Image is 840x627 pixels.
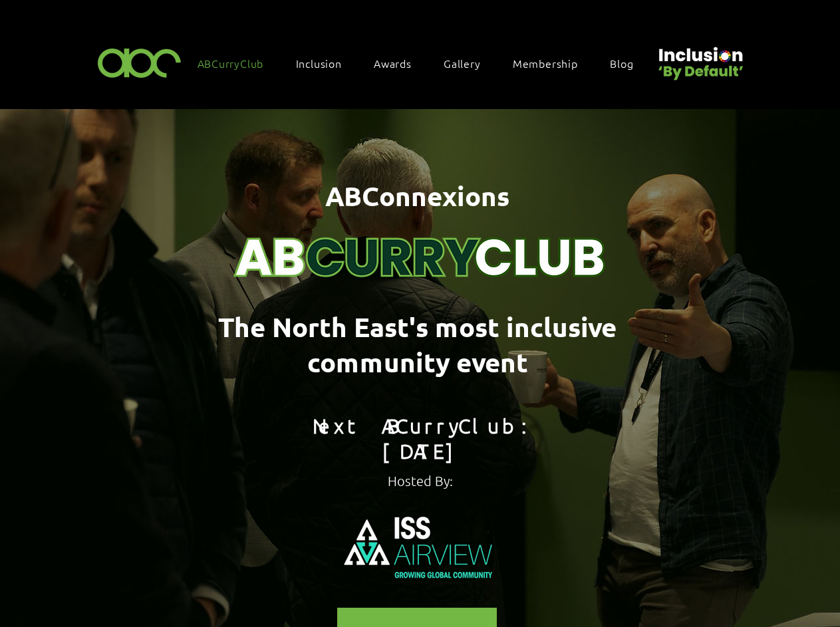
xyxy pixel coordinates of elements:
[191,49,284,77] a: ABCurryClub
[94,43,186,82] img: ABC-Logo-Blank-Background-01-01-2.png
[654,36,746,82] img: Untitled design (22).png
[513,56,578,70] span: Membership
[506,49,598,77] a: Membership
[221,145,620,294] img: Curry Club Brand (4).png
[437,49,501,77] a: Gallery
[388,473,453,489] span: Hosted By:
[313,414,527,463] span: Next ABCurryClub: [DATE]
[374,56,412,70] span: Awards
[218,309,617,379] span: The North East's most inclusive community event
[191,49,654,77] nav: Site
[325,496,515,602] img: ISS Airview Logo White.png
[603,49,653,77] a: Blog
[296,56,342,70] span: Inclusion
[198,56,264,70] span: ABCurryClub
[289,49,362,77] div: Inclusion
[444,56,481,70] span: Gallery
[610,56,633,70] span: Blog
[367,49,432,77] div: Awards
